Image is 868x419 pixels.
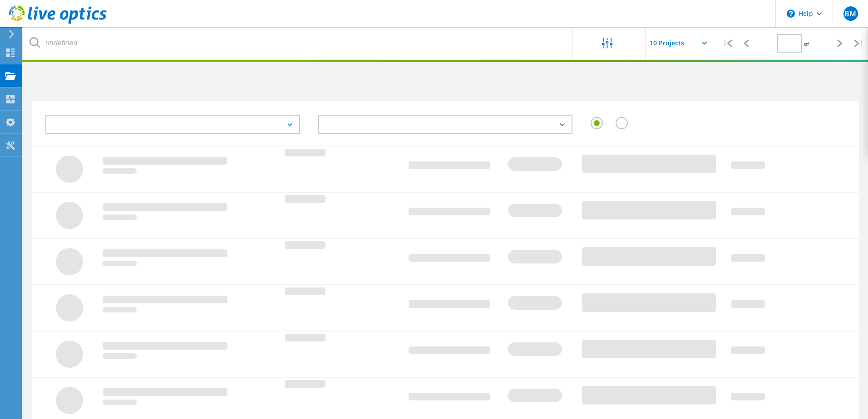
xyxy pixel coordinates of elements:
[804,40,809,48] span: of
[849,27,868,59] div: |
[23,27,573,59] input: undefined
[787,10,795,18] svg: \n
[844,10,856,17] span: BM
[9,19,107,25] a: Live Optics Dashboard
[718,27,737,59] div: |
